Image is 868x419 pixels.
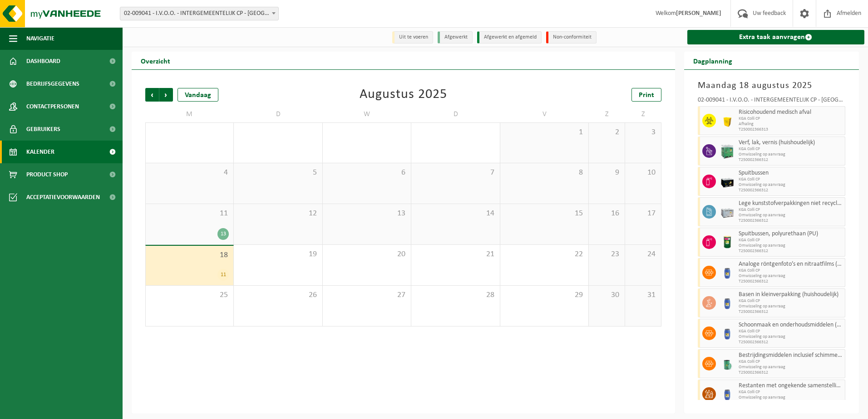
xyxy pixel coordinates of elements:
[739,279,843,284] span: T250002366312
[546,31,597,44] li: Non-conformiteit
[739,291,843,298] span: Basen in kleinverpakking (huishoudelijk)
[739,146,843,152] span: KGA Colli CP
[360,88,447,102] div: Augustus 2025
[238,209,317,219] span: 12
[739,116,843,122] span: KGA Colli CP
[593,209,620,219] span: 16
[416,249,495,259] span: 21
[720,387,734,401] img: PB-OT-0120-HPE-00-02
[739,157,843,163] span: T250002366312
[238,168,317,178] span: 5
[739,122,843,127] span: Afhaling
[698,97,846,106] div: 02-009041 - I.V.O.O. - INTERGEMEENTELIJK CP - [GEOGRAPHIC_DATA]
[416,168,495,178] span: 7
[739,207,843,213] span: KGA Colli CP
[739,273,843,279] span: Omwisseling op aanvraag
[145,106,234,122] td: M
[720,266,734,279] img: PB-OT-0120-HPE-00-02
[739,218,843,224] span: T250002366312
[739,340,843,345] span: T250002366312
[593,168,620,178] span: 9
[739,298,843,304] span: KGA Colli CP
[505,168,584,178] span: 8
[120,7,278,20] span: 02-009041 - I.V.O.O. - INTERGEMEENTELIJK CP - OOSTENDE
[26,73,79,95] span: Bedrijfsgegevens
[26,95,79,118] span: Contactpersonen
[26,27,54,50] span: Navigatie
[505,249,584,259] span: 22
[505,290,584,300] span: 29
[593,249,620,259] span: 23
[684,52,741,69] h2: Dagplanning
[392,31,433,44] li: Uit te voeren
[26,186,100,209] span: Acceptatievoorwaarden
[739,309,843,315] span: T250002366312
[676,10,721,17] strong: [PERSON_NAME]
[238,290,317,300] span: 26
[720,114,734,127] img: LP-SB-00050-HPE-22
[739,238,843,243] span: KGA Colli CP
[159,88,173,102] span: Volgende
[150,290,229,300] span: 25
[739,177,843,182] span: KGA Colli CP
[505,127,584,137] span: 1
[238,249,317,259] span: 19
[625,106,661,122] td: Z
[687,30,865,44] a: Extra taak aanvragen
[739,139,843,146] span: Verf, lak, vernis (huishoudelijk)
[217,228,229,240] div: 13
[150,250,229,260] span: 18
[739,390,843,395] span: KGA Colli CP
[739,213,843,218] span: Omwisseling op aanvraag
[438,31,473,44] li: Afgewerkt
[178,88,218,102] div: Vandaag
[739,365,843,370] span: Omwisseling op aanvraag
[26,163,68,186] span: Product Shop
[589,106,625,122] td: Z
[132,52,179,69] h2: Overzicht
[26,50,60,73] span: Dashboard
[720,175,734,188] img: PB-LB-0680-HPE-BK-11
[739,334,843,340] span: Omwisseling op aanvraag
[720,235,734,249] img: PB-OT-0200-MET-00-03
[145,88,159,102] span: Vorige
[150,168,229,178] span: 4
[739,248,843,254] span: T250002366312
[327,168,406,178] span: 6
[739,200,843,207] span: Lege kunststofverpakkingen niet recycleerbaar
[593,290,620,300] span: 30
[630,168,656,178] span: 10
[327,249,406,259] span: 20
[217,269,229,281] div: 11
[739,182,843,188] span: Omwisseling op aanvraag
[739,304,843,309] span: Omwisseling op aanvraag
[593,127,620,137] span: 2
[720,326,734,340] img: PB-OT-0120-HPE-00-02
[720,144,734,159] img: PB-HB-1400-HPE-GN-11
[739,127,843,132] span: T250002366313
[411,106,500,122] td: D
[26,118,60,141] span: Gebruikers
[630,290,656,300] span: 31
[477,31,542,44] li: Afgewerkt en afgemeld
[26,141,54,163] span: Kalender
[739,268,843,273] span: KGA Colli CP
[720,357,734,370] img: PB-OT-0200-MET-00-02
[739,395,843,400] span: Omwisseling op aanvraag
[630,127,656,137] span: 3
[739,109,843,116] span: Risicohoudend medisch afval
[631,88,661,102] a: Print
[739,230,843,238] span: Spuitbussen, polyurethaan (PU)
[500,106,589,122] td: V
[739,382,843,390] span: Restanten met ongekende samenstelling (huishoudelijk)
[698,79,846,93] h3: Maandag 18 augustus 2025
[720,205,734,219] img: PB-LB-0680-HPE-GY-11
[739,352,843,359] span: Bestrijdingsmiddelen inclusief schimmelwerende beschermingsmiddelen (huishoudelijk)
[120,7,279,20] span: 02-009041 - I.V.O.O. - INTERGEMEENTELIJK CP - OOSTENDE
[739,329,843,334] span: KGA Colli CP
[739,152,843,157] span: Omwisseling op aanvraag
[234,106,322,122] td: D
[720,296,734,310] img: PB-OT-0120-HPE-00-02
[323,106,411,122] td: W
[739,359,843,365] span: KGA Colli CP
